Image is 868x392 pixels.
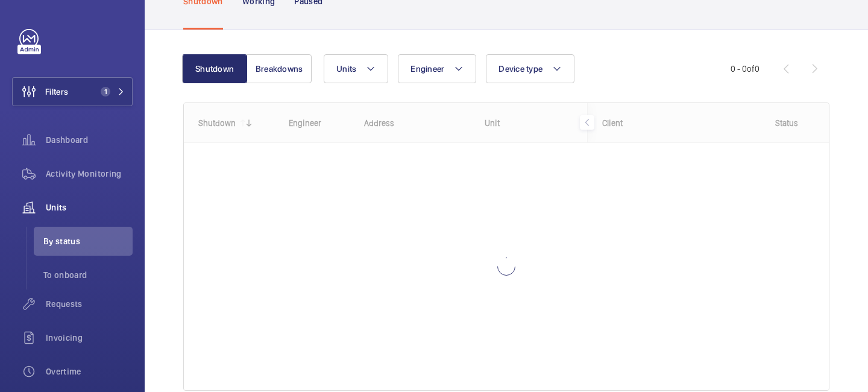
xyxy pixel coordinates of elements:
[498,64,542,74] span: Device type
[46,332,133,344] span: Invoicing
[247,54,312,83] button: Breakdowns
[45,86,68,98] span: Filters
[46,168,133,180] span: Activity Monitoring
[46,201,133,213] span: Units
[43,235,133,247] span: By status
[747,64,755,74] span: of
[46,134,133,146] span: Dashboard
[398,54,476,83] button: Engineer
[336,64,356,74] span: Units
[46,298,133,310] span: Requests
[731,65,759,73] span: 0 - 0 0
[101,87,110,96] span: 1
[486,54,574,83] button: Device type
[12,77,133,106] button: Filters1
[43,269,133,281] span: To onboard
[410,64,444,74] span: Engineer
[324,54,388,83] button: Units
[182,54,247,83] button: Shutdown
[46,365,133,378] span: Overtime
